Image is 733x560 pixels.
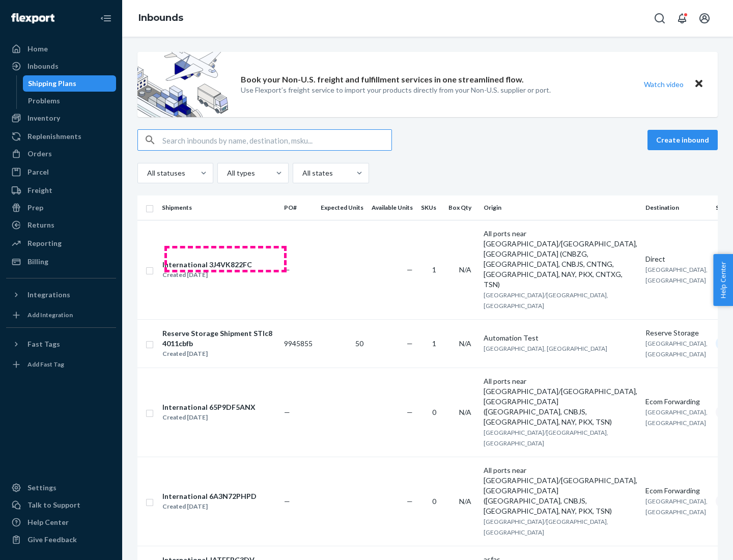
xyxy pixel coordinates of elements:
input: Search inbounds by name, destination, msku... [162,130,391,150]
div: Inventory [27,113,60,123]
span: [GEOGRAPHIC_DATA]/[GEOGRAPHIC_DATA], [GEOGRAPHIC_DATA] [484,291,608,310]
div: Parcel [27,167,49,177]
div: Returns [27,220,54,230]
th: Destination [641,195,712,220]
button: Help Center [713,254,733,306]
span: — [407,265,413,274]
div: International 6A3N72PHPD [162,491,257,501]
th: Expected Units [317,195,368,220]
div: Problems [28,96,60,106]
div: Add Fast Tag [27,360,64,369]
span: — [407,497,413,506]
a: Add Fast Tag [6,356,116,373]
div: Created [DATE] [162,412,256,423]
span: — [284,408,290,416]
div: Reserve Storage [645,328,708,338]
button: Open account menu [694,8,715,29]
span: N/A [459,408,471,416]
span: [GEOGRAPHIC_DATA], [GEOGRAPHIC_DATA] [645,497,708,516]
div: Ecom Forwarding [645,486,708,496]
span: — [284,265,290,274]
a: Settings [6,480,116,496]
button: Create inbound [647,130,718,150]
a: Add Integration [6,307,116,323]
a: Returns [6,217,116,233]
div: Help Center [27,517,69,527]
div: Inbounds [27,61,59,71]
span: [GEOGRAPHIC_DATA], [GEOGRAPHIC_DATA] [484,345,607,352]
th: Available Units [368,195,417,220]
div: Created [DATE] [162,349,275,359]
span: — [407,339,413,348]
button: Open Search Box [650,8,670,29]
button: Watch video [637,77,690,92]
span: 50 [355,339,363,348]
div: Prep [27,203,43,213]
a: Reporting [6,235,116,251]
div: Integrations [27,290,70,300]
th: Origin [480,195,641,220]
div: Reserve Storage Shipment STIc84011cbfb [162,328,275,349]
a: Problems [23,93,117,109]
div: Reporting [27,238,62,248]
td: 9945855 [280,319,317,368]
span: 0 [432,497,436,506]
div: Automation Test [484,333,637,343]
span: 0 [432,408,436,416]
th: PO# [280,195,317,220]
p: Use Flexport’s freight service to import your products directly from your Non-U.S. supplier or port. [241,85,551,95]
span: 1 [432,339,436,348]
button: Fast Tags [6,336,116,352]
div: Talk to Support [27,500,80,510]
div: Created [DATE] [162,270,252,280]
a: Parcel [6,164,116,180]
a: Replenishments [6,128,116,145]
span: 1 [432,265,436,274]
div: Ecom Forwarding [645,397,708,407]
a: Billing [6,254,116,270]
div: Billing [27,257,48,267]
div: Freight [27,185,52,195]
th: SKUs [417,195,444,220]
input: All states [301,168,302,178]
div: All ports near [GEOGRAPHIC_DATA]/[GEOGRAPHIC_DATA], [GEOGRAPHIC_DATA] ([GEOGRAPHIC_DATA], CNBJS, ... [484,465,637,516]
span: [GEOGRAPHIC_DATA], [GEOGRAPHIC_DATA] [645,340,708,358]
img: Flexport logo [11,13,54,23]
div: Add Integration [27,311,73,319]
p: Book your Non-U.S. freight and fulfillment services in one streamlined flow. [241,74,524,86]
div: International 65P9DF5ANX [162,402,256,412]
button: Give Feedback [6,531,116,548]
a: Inventory [6,110,116,126]
span: — [284,497,290,506]
div: Home [27,44,48,54]
span: [GEOGRAPHIC_DATA], [GEOGRAPHIC_DATA] [645,408,708,427]
div: Settings [27,483,57,493]
a: Freight [6,182,116,199]
span: [GEOGRAPHIC_DATA]/[GEOGRAPHIC_DATA], [GEOGRAPHIC_DATA] [484,429,608,447]
button: Open notifications [672,8,692,29]
div: Created [DATE] [162,501,257,512]
div: Direct [645,254,708,264]
a: Orders [6,146,116,162]
span: N/A [459,339,471,348]
input: All types [226,168,227,178]
a: Shipping Plans [23,75,117,92]
div: Replenishments [27,131,81,142]
a: Talk to Support [6,497,116,513]
ol: breadcrumbs [130,4,191,33]
button: Close [692,77,706,92]
a: Prep [6,200,116,216]
div: Orders [27,149,52,159]
input: All statuses [146,168,147,178]
div: International 3J4VK822FC [162,260,252,270]
span: — [407,408,413,416]
div: Give Feedback [27,535,77,545]
div: All ports near [GEOGRAPHIC_DATA]/[GEOGRAPHIC_DATA], [GEOGRAPHIC_DATA] (CNBZG, [GEOGRAPHIC_DATA], ... [484,229,637,290]
div: All ports near [GEOGRAPHIC_DATA]/[GEOGRAPHIC_DATA], [GEOGRAPHIC_DATA] ([GEOGRAPHIC_DATA], CNBJS, ... [484,376,637,427]
span: [GEOGRAPHIC_DATA]/[GEOGRAPHIC_DATA], [GEOGRAPHIC_DATA] [484,518,608,536]
a: Help Center [6,514,116,530]
a: Inbounds [138,12,183,23]
th: Shipments [158,195,280,220]
span: N/A [459,265,471,274]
